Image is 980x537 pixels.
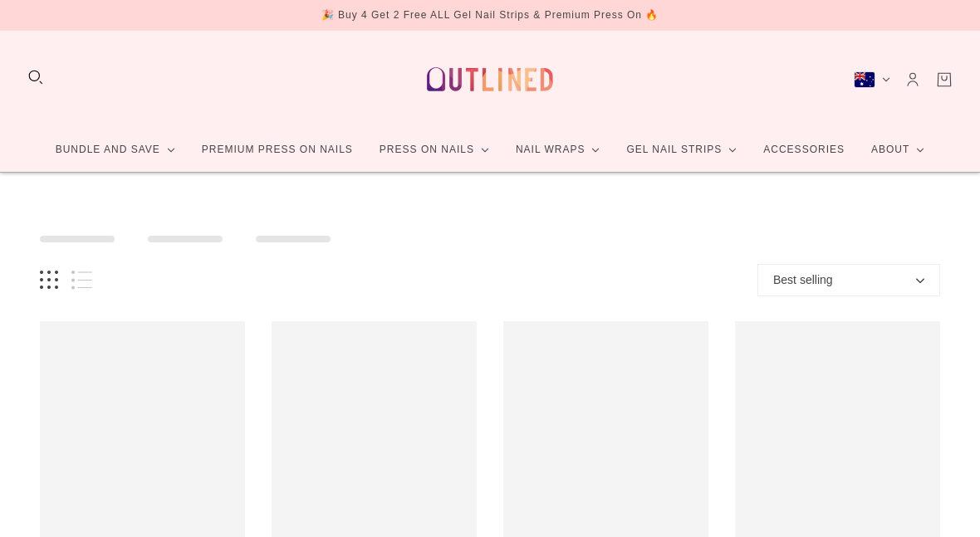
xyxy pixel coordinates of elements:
[42,128,189,172] a: Bundle and Save
[858,128,938,172] a: About
[502,128,614,172] a: Nail Wraps
[417,44,563,115] a: Outlined
[904,71,922,89] a: Account
[71,271,92,290] button: List view
[854,71,890,88] button: Australia
[757,264,940,296] button: Best selling
[750,128,858,172] a: Accessories
[613,128,750,172] a: Gel Nail Strips
[935,71,953,89] a: Cart
[27,68,45,86] button: Search
[366,128,502,172] a: Press On Nails
[40,271,58,290] button: Grid view
[321,7,659,24] div: 🎉 Buy 4 Get 2 Free ALL Gel Nail Strips & Premium Press On 🔥
[189,128,366,172] a: Premium Press On Nails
